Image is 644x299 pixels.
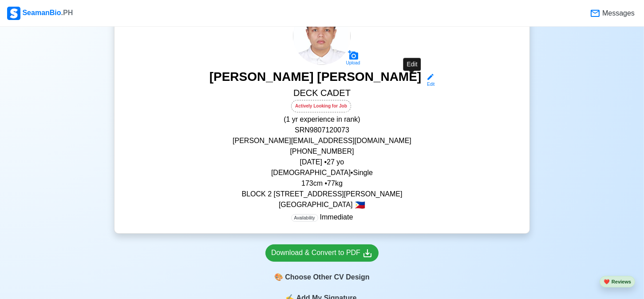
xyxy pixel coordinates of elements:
[125,167,519,178] p: [DEMOGRAPHIC_DATA] • Single
[61,9,73,16] span: .PH
[125,125,519,136] p: SRN 9807120073
[125,178,519,189] p: 173 cm • 77 kg
[601,8,635,19] span: Messages
[346,60,360,66] div: Upload
[271,247,373,259] div: Download & Convert to PDF
[125,199,519,210] p: [GEOGRAPHIC_DATA]
[265,269,379,286] div: Choose Other CV Design
[423,81,435,88] div: Edit
[125,146,519,157] p: [PHONE_NUMBER]
[125,136,519,146] p: [PERSON_NAME][EMAIL_ADDRESS][DOMAIN_NAME]
[291,214,318,222] span: Availability
[125,157,519,167] p: [DATE] • 27 yo
[265,244,379,262] a: Download & Convert to PDF
[125,114,519,125] p: (1 yr experience in rank)
[274,272,283,283] span: paint
[125,88,519,100] h5: DECK CADET
[209,69,422,88] h3: [PERSON_NAME] [PERSON_NAME]
[291,212,353,223] p: Immediate
[600,276,635,288] button: heartReviews
[291,100,351,112] div: Actively Looking for Job
[604,279,610,284] span: heart
[403,58,421,71] div: Edit
[125,189,519,199] p: BLOCK 2 [STREET_ADDRESS][PERSON_NAME]
[355,201,365,209] span: 🇵🇭
[7,7,20,20] img: Logo
[7,7,73,20] div: SeamanBio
